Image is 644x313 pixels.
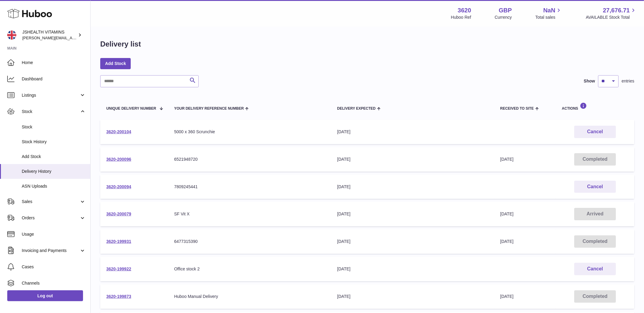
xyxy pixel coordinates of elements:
[543,6,555,15] span: NaN
[22,139,86,145] span: Stock History
[458,6,471,15] strong: 3620
[22,169,86,174] span: Delivery History
[603,6,630,15] span: 27,676.71
[106,184,131,189] a: 3620-200094
[22,199,79,205] span: Sales
[174,129,325,135] div: 5000 x 360 Scrunchie
[500,157,514,162] span: [DATE]
[586,15,637,20] span: AVAILABLE Stock Total
[500,239,514,244] span: [DATE]
[22,264,86,270] span: Cases
[574,263,616,275] button: Cancel
[337,294,488,299] div: [DATE]
[106,107,156,111] span: Unique Delivery Number
[7,290,83,301] a: Log out
[337,266,488,272] div: [DATE]
[22,35,121,40] span: [PERSON_NAME][EMAIL_ADDRESS][DOMAIN_NAME]
[535,15,562,20] span: Total sales
[500,211,514,216] span: [DATE]
[106,266,131,271] a: 3620-199922
[174,294,325,299] div: Huboo Manual Delivery
[174,107,244,111] span: Your Delivery Reference Number
[22,215,79,221] span: Orders
[337,211,488,217] div: [DATE]
[22,76,86,82] span: Dashboard
[22,124,86,130] span: Stock
[337,129,488,135] div: [DATE]
[574,181,616,193] button: Cancel
[586,6,637,20] a: 27,676.71 AVAILABLE Stock Total
[106,211,131,216] a: 3620-200079
[22,280,86,286] span: Channels
[100,39,141,49] h1: Delivery list
[22,60,86,66] span: Home
[451,15,471,20] div: Huboo Ref
[337,156,488,162] div: [DATE]
[500,294,514,299] span: [DATE]
[562,102,628,111] div: Actions
[337,184,488,190] div: [DATE]
[499,6,512,15] strong: GBP
[584,78,595,84] label: Show
[22,248,79,253] span: Invoicing and Payments
[174,266,325,272] div: Office stock 2
[174,184,325,190] div: 7809245441
[174,239,325,244] div: 6477315390
[622,78,634,84] span: entries
[337,239,488,244] div: [DATE]
[106,239,131,244] a: 3620-199931
[100,58,131,69] a: Add Stock
[22,109,79,115] span: Stock
[22,183,86,189] span: ASN Uploads
[500,107,534,111] span: Received to Site
[574,126,616,138] button: Cancel
[106,294,131,299] a: 3620-199873
[174,156,325,162] div: 6521948720
[22,92,79,98] span: Listings
[22,29,77,41] div: JSHEALTH VITAMINS
[337,107,376,111] span: Delivery Expected
[106,129,131,134] a: 3620-200104
[106,157,131,162] a: 3620-200096
[535,6,562,20] a: NaN Total sales
[7,31,16,40] img: francesca@jshealthvitamins.com
[22,231,86,237] span: Usage
[495,15,512,20] div: Currency
[174,211,325,217] div: SF Vit X
[22,154,86,160] span: Add Stock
